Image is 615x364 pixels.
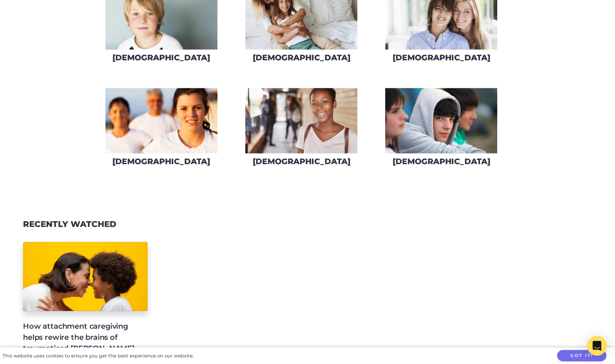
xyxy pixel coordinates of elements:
[587,336,607,356] div: Open Intercom Messenger
[112,53,210,62] h3: [DEMOGRAPHIC_DATA]
[385,88,498,172] a: [DEMOGRAPHIC_DATA]
[105,88,217,153] img: AdobeStock_52273737-275x160.jpeg
[105,88,218,172] a: [DEMOGRAPHIC_DATA]
[112,157,210,166] h3: [DEMOGRAPHIC_DATA]
[245,88,357,153] img: AdobeStock_183480913-275x160.jpeg
[385,88,497,153] img: AdobeStock_49943753-275x160.jpeg
[557,350,606,362] button: Got it!
[253,157,350,166] h3: [DEMOGRAPHIC_DATA]
[393,157,490,166] h3: [DEMOGRAPHIC_DATA]
[245,88,358,172] a: [DEMOGRAPHIC_DATA]
[23,219,117,229] h3: recently watched
[253,53,350,62] h3: [DEMOGRAPHIC_DATA]
[393,53,490,62] h3: [DEMOGRAPHIC_DATA]
[2,352,194,360] div: This website uses cookies to ensure you get the best experience on our website.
